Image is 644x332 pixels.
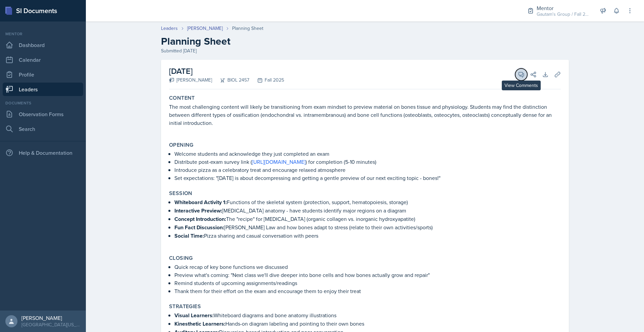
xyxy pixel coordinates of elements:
p: Welcome students and acknowledge they just completed an exam [174,150,561,158]
a: [URL][DOMAIN_NAME] [252,158,306,165]
label: Strategies [169,303,201,310]
p: The most challenging content will likely be transitioning from exam mindset to preview material o... [169,103,561,127]
strong: Fun Fact Discussion: [174,224,224,231]
div: Gautam's Group / Fall 2025 [537,11,590,18]
a: Observation Forms [3,107,83,121]
div: [PERSON_NAME] [169,77,212,84]
strong: Concept Introduction: [174,215,226,223]
div: Documents [3,100,83,106]
a: Profile [3,68,83,81]
a: [PERSON_NAME] [187,25,223,32]
div: Help & Documentation [3,146,83,159]
a: Calendar [3,53,83,66]
div: [PERSON_NAME] [21,315,80,321]
h2: [DATE] [169,65,284,77]
div: [GEOGRAPHIC_DATA][US_STATE] [21,321,80,328]
p: Distribute post-exam survey link ( ) for completion (5-10 minutes) [174,158,561,166]
p: The "recipe" for [MEDICAL_DATA] (organic collagen vs. inorganic hydroxyapatite) [174,215,561,223]
strong: Visual Learners: [174,312,214,319]
p: Pizza sharing and casual conversation with peers [174,232,561,240]
p: Hands-on diagram labeling and pointing to their own bones [174,320,561,328]
p: Whiteboard diagrams and bone anatomy illustrations [174,311,561,320]
p: Thank them for their effort on the exam and encourage them to enjoy their treat [174,287,561,295]
label: Opening [169,142,194,148]
strong: Kinesthetic Learners: [174,320,225,328]
h2: Planning Sheet [161,35,569,47]
a: Search [3,122,83,136]
p: Functions of the skeletal system (protection, support, hematopoiesis, storage) [174,198,561,206]
p: Introduce pizza as a celebratory treat and encourage relaxed atmosphere [174,166,561,174]
p: Quick recap of key bone functions we discussed [174,263,561,271]
div: Mentor [3,31,83,37]
strong: Whiteboard Activity 1: [174,198,227,206]
p: Preview what's coming: "Next class we'll dive deeper into bone cells and how bones actually grow ... [174,271,561,279]
div: Submitted [DATE] [161,47,569,54]
div: Fall 2025 [249,77,284,84]
a: Dashboard [3,38,83,52]
p: [MEDICAL_DATA] anatomy - have students identify major regions on a diagram [174,206,561,215]
strong: Social Time: [174,232,204,240]
p: Set expectations: "[DATE] is about decompressing and getting a gentle preview of our next excitin... [174,174,561,182]
p: [PERSON_NAME] Law and how bones adapt to stress (relate to their own activities/sports) [174,223,561,232]
label: Closing [169,255,193,262]
strong: Interactive Preview: [174,207,222,215]
a: Leaders [3,83,83,96]
p: Remind students of upcoming assignments/readings [174,279,561,287]
label: Session [169,190,193,197]
div: Mentor [537,4,590,12]
a: Leaders [161,25,178,32]
label: Content [169,95,195,101]
div: BIOL 2457 [212,77,249,84]
button: View Comments [515,68,527,81]
div: Planning Sheet [232,25,263,32]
